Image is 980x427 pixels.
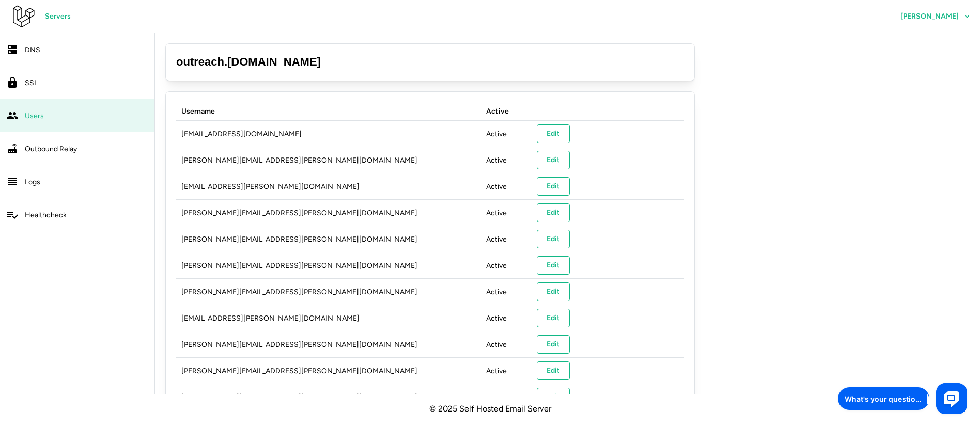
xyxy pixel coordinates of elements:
[537,256,570,275] button: Edit
[481,173,532,200] td: Active
[537,335,570,354] button: Edit
[35,7,81,26] a: Servers
[176,102,481,121] th: Username
[25,211,67,219] span: Healthcheck
[481,226,532,252] td: Active
[25,45,40,54] span: DNS
[537,309,570,327] button: Edit
[481,102,532,121] th: Active
[481,305,532,331] td: Active
[537,388,570,406] button: Edit
[537,230,570,248] button: Edit
[45,8,71,25] span: Servers
[481,200,532,226] td: Active
[891,7,980,26] button: [PERSON_NAME]
[547,388,560,406] span: Edit
[481,147,532,173] td: Active
[547,283,560,301] span: Edit
[481,121,532,147] td: Active
[176,226,481,252] td: [PERSON_NAME][EMAIL_ADDRESS][PERSON_NAME][DOMAIN_NAME]
[176,358,481,384] td: [PERSON_NAME][EMAIL_ADDRESS][PERSON_NAME][DOMAIN_NAME]
[547,204,560,222] span: Edit
[547,257,560,274] span: Edit
[176,173,481,200] td: [EMAIL_ADDRESS][PERSON_NAME][DOMAIN_NAME]
[537,282,570,301] button: Edit
[481,279,532,305] td: Active
[176,384,481,410] td: [PERSON_NAME][EMAIL_ADDRESS][PERSON_NAME][DOMAIN_NAME]
[537,203,570,222] button: Edit
[481,384,532,410] td: Active
[25,178,40,186] span: Logs
[537,361,570,380] button: Edit
[481,252,532,279] td: Active
[176,54,684,70] h3: outreach . [DOMAIN_NAME]
[481,358,532,384] td: Active
[176,200,481,226] td: [PERSON_NAME][EMAIL_ADDRESS][PERSON_NAME][DOMAIN_NAME]
[25,145,77,153] span: Outbound Relay
[176,331,481,358] td: [PERSON_NAME][EMAIL_ADDRESS][PERSON_NAME][DOMAIN_NAME]
[25,112,44,120] span: Users
[176,252,481,279] td: [PERSON_NAME][EMAIL_ADDRESS][PERSON_NAME][DOMAIN_NAME]
[547,336,560,353] span: Edit
[547,362,560,379] span: Edit
[176,279,481,305] td: [PERSON_NAME][EMAIL_ADDRESS][PERSON_NAME][DOMAIN_NAME]
[537,177,570,196] button: Edit
[900,13,959,20] span: [PERSON_NAME]
[547,151,560,169] span: Edit
[176,305,481,331] td: [EMAIL_ADDRESS][PERSON_NAME][DOMAIN_NAME]
[547,178,560,195] span: Edit
[537,151,570,169] button: Edit
[481,331,532,358] td: Active
[537,124,570,143] button: Edit
[547,230,560,248] span: Edit
[176,121,481,147] td: [EMAIL_ADDRESS][DOMAIN_NAME]
[547,309,560,327] span: Edit
[25,78,38,87] span: SSL
[547,125,560,143] span: Edit
[835,381,970,417] iframe: HelpCrunch
[176,147,481,173] td: [PERSON_NAME][EMAIL_ADDRESS][PERSON_NAME][DOMAIN_NAME]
